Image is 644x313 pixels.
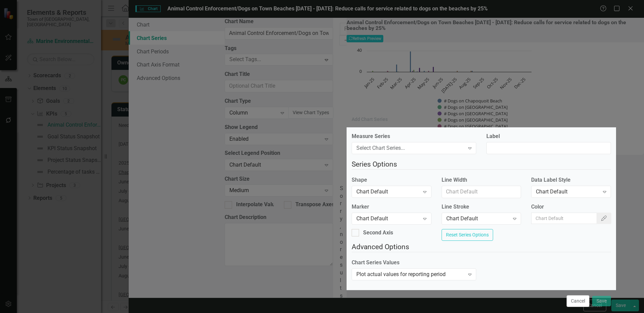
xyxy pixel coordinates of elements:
[352,259,476,267] label: Chart Series Values
[442,176,521,184] label: Line Width
[592,296,611,306] button: Save
[442,229,493,241] button: Reset Series Options
[486,133,611,140] label: Label
[442,203,521,211] label: Line Stroke
[356,215,419,223] div: Chart Default
[356,270,464,278] div: Plot actual values for reporting period
[352,117,388,122] div: Add Chart Series
[356,144,464,152] div: Select Chart Series...
[567,295,589,307] button: Cancel
[531,176,611,184] label: Data Label Style
[446,215,509,223] div: Chart Default
[352,159,611,170] legend: Series Options
[352,203,431,211] label: Marker
[531,213,597,224] input: Chart Default
[352,176,431,184] label: Shape
[352,133,476,140] label: Measure Series
[531,203,611,211] label: Color
[356,188,419,196] div: Chart Default
[442,186,521,198] input: Chart Default
[536,188,599,196] div: Chart Default
[363,229,393,237] div: Second Axis
[352,242,611,252] legend: Advanced Options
